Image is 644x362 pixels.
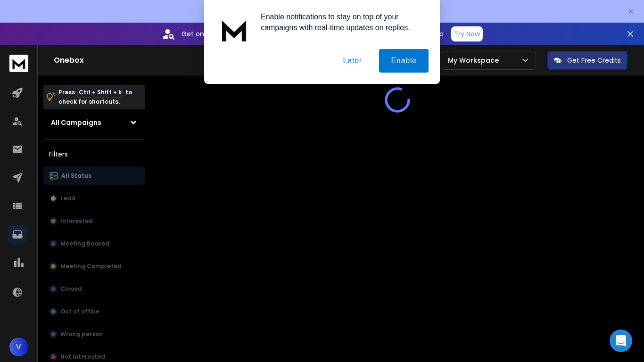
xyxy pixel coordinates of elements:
img: notification icon [215,11,253,49]
h3: Filters [43,148,145,161]
div: Open Intercom Messenger [610,329,632,352]
div: Enable notifications to stay on top of your campaigns with real-time updates on replies. [253,11,429,33]
h1: All Campaigns [51,118,101,127]
span: Ctrl + Shift + k [77,87,123,98]
p: Press to check for shortcuts. [58,88,132,107]
button: V [9,337,28,356]
button: Later [331,49,373,73]
button: Enable [379,49,429,73]
button: All Campaigns [43,113,145,132]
